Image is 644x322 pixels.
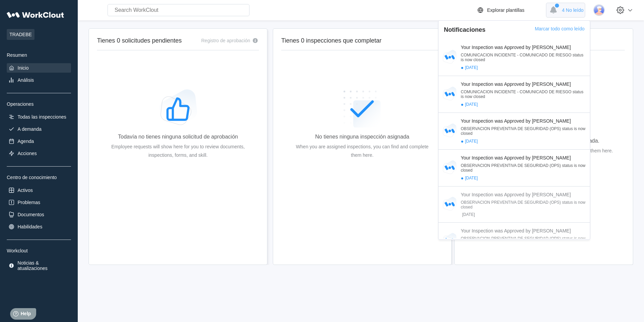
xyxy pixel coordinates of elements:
a: Your Inspection was Approved by [PERSON_NAME]OBSERVACION PREVENTIVA DE SEGURIDAD (OPS) status is ... [438,187,590,223]
div: Todavía no tienes ninguna solicitud de aprobación [118,134,238,140]
img: generic-notification-icon.png [441,196,458,213]
a: Problemas [7,198,71,207]
div: Your Inspection was Approved by [PERSON_NAME] [461,118,587,124]
a: Your Inspection was Approved by [PERSON_NAME]OBSERVACION PREVENTIVA DE SEGURIDAD (OPS) status is ... [438,113,590,150]
a: Documentos [7,210,71,219]
div: Agenda [18,139,34,144]
a: A demanda [7,124,71,134]
div: Resumen [7,52,71,58]
a: Your Inspection was Approved by [PERSON_NAME]OBSERVACION PREVENTIVA DE SEGURIDAD (OPS) status is ... [438,223,590,259]
div: [DATE] [461,102,587,107]
div: Noticias & atualizaciones [18,260,70,271]
div: Centro de conocimiento [7,175,71,180]
img: generic-notification-icon.png [441,86,458,103]
div: Todas las inspecciones [18,114,66,120]
div: Registro de aprobación [201,38,250,43]
div: A demanda [18,126,42,132]
div: OBSERVACION PREVENTIVA DE SEGURIDAD (OPS) status is now closed [461,126,587,136]
div: OBSERVACION PREVENTIVA DE SEGURIDAD (OPS) status is now closed [461,163,587,173]
div: Problemas [18,200,40,205]
div: [DATE] [461,175,587,181]
h2: Tienes 0 solicitudes pendientes [97,37,182,45]
div: [DATE] [461,65,587,70]
div: ● [461,102,463,107]
div: OBSERVACION PREVENTIVA DE SEGURIDAD (OPS) status is now closed [461,200,587,209]
a: Your Inspection was Approved by [PERSON_NAME]COMUNICACION INCIDENTE - COMUNICADO DE RIESGO status... [438,39,590,76]
h2: Notificaciones [444,26,485,34]
a: Todas las inspecciones [7,112,71,122]
a: Activos [7,185,71,195]
div: When you are assigned inspections, you can find and complete them here. [292,143,432,159]
div: ● [461,139,463,144]
img: generic-notification-icon.png [441,123,458,140]
div: [DATE] [461,139,587,144]
h2: Tienes 0 inspecciones que completar [281,37,443,45]
a: Análisis [7,75,71,85]
div: ● [461,175,463,181]
div: Acciones [18,151,37,156]
a: Explorar plantillas [476,6,546,14]
div: Explorar plantillas [487,7,525,13]
span: 4 No leído [562,7,583,13]
img: user-3.png [593,4,605,16]
a: Habilidades [7,222,71,231]
div: Activos [18,188,33,193]
div: [DATE] [461,212,587,217]
div: Your Inspection was Approved by [PERSON_NAME] [461,228,587,233]
div: Employee requests will show here for you to review documents, inspections, forms, and skill. [108,143,248,159]
div: Inicio [18,65,29,71]
div: Análisis [18,77,34,83]
div: Your Inspection was Approved by [PERSON_NAME] [461,155,587,160]
img: generic-notification-icon.png [441,159,458,176]
div: Your Inspection was Approved by [PERSON_NAME] [461,45,587,50]
a: Your Inspection was Approved by [PERSON_NAME]COMUNICACION INCIDENTE - COMUNICADO DE RIESGO status... [438,76,590,113]
span: TRADEBE [7,29,34,40]
a: Inicio [7,63,71,73]
input: Search WorkClout [108,4,249,16]
div: Operaciones [7,101,71,107]
div: Your Inspection was Approved by [PERSON_NAME] [461,192,587,197]
div: COMUNICACION INCIDENTE - COMUNICADO DE RIESGO status is now closed [461,53,587,62]
div: Workclout [7,248,71,253]
a: Noticias & atualizaciones [7,259,71,272]
div: Marcar todo como leído [535,26,585,39]
div: Your Inspection was Approved by [PERSON_NAME] [461,81,587,87]
a: Acciones [7,149,71,158]
div: COMUNICACION INCIDENTE - COMUNICADO DE RIESGO status is now closed [461,90,587,99]
a: Agenda [7,137,71,146]
div: OBSERVACION PREVENTIVA DE SEGURIDAD (OPS) status is now closed [461,236,587,246]
a: Your Inspection was Approved by [PERSON_NAME]OBSERVACION PREVENTIVA DE SEGURIDAD (OPS) status is ... [438,150,590,187]
div: No tienes ninguna inspección asignada [315,134,409,140]
img: generic-notification-icon.png [441,49,458,66]
div: Habilidades [18,224,42,229]
img: generic-notification-icon.png [441,232,458,249]
div: ● [461,65,463,70]
div: Documentos [18,212,44,217]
